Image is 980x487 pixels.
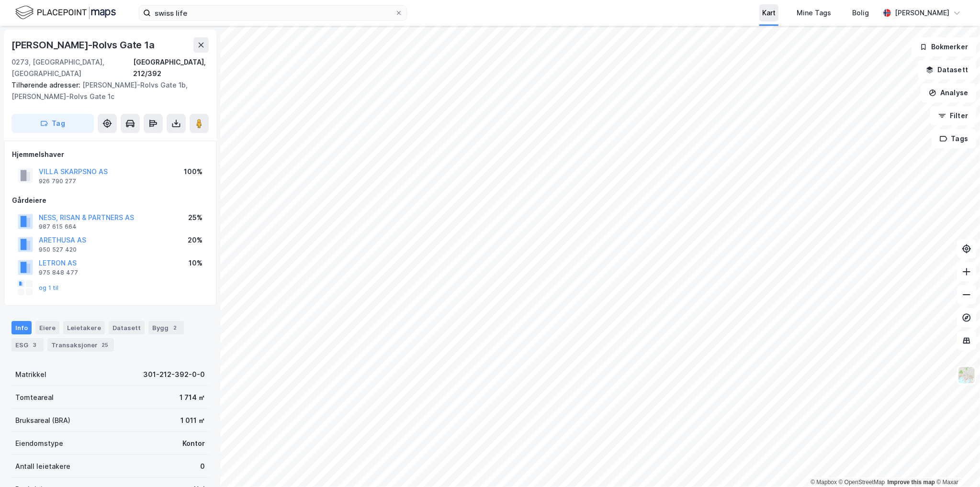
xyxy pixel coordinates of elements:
[15,438,63,449] div: Eiendomstype
[15,392,54,403] div: Tomteareal
[47,338,114,352] div: Transaksjoner
[133,56,209,79] div: [GEOGRAPHIC_DATA], 212/392
[15,461,70,472] div: Antall leietakere
[180,415,205,426] div: 1 011 ㎡
[11,338,44,352] div: ESG
[15,415,70,426] div: Bruksareal (BRA)
[109,321,145,334] div: Datasett
[11,79,201,102] div: [PERSON_NAME]-Rolvs Gate 1b, [PERSON_NAME]-Rolvs Gate 1c
[811,479,837,486] a: Mapbox
[11,37,157,53] div: [PERSON_NAME]-Rolvs Gate 1a
[11,56,133,79] div: 0273, [GEOGRAPHIC_DATA], [GEOGRAPHIC_DATA]
[11,321,32,334] div: Info
[30,340,40,350] div: 3
[12,149,208,160] div: Hjemmelshaver
[63,321,105,334] div: Leietakere
[957,366,976,384] img: Z
[15,369,46,380] div: Matrikkel
[12,195,208,206] div: Gårdeiere
[852,7,869,19] div: Bolig
[39,246,77,254] div: 950 527 420
[932,129,976,148] button: Tags
[762,7,776,19] div: Kart
[200,461,205,472] div: 0
[39,223,77,231] div: 987 615 664
[151,6,395,20] input: Søk på adresse, matrikkel, gårdeiere, leietakere eller personer
[35,321,59,334] div: Eiere
[188,234,203,246] div: 20%
[188,212,203,223] div: 25%
[797,7,831,19] div: Mine Tags
[11,114,94,133] button: Tag
[39,177,76,185] div: 926 790 277
[839,479,885,486] a: OpenStreetMap
[888,479,935,486] a: Improve this map
[184,166,203,177] div: 100%
[921,83,976,102] button: Analyse
[180,392,205,403] div: 1 714 ㎡
[189,257,203,269] div: 10%
[100,340,110,350] div: 25
[895,7,949,19] div: [PERSON_NAME]
[918,60,976,79] button: Datasett
[932,441,980,487] iframe: Chat Widget
[143,369,205,380] div: 301-212-392-0-0
[170,323,180,332] div: 2
[912,37,976,56] button: Bokmerker
[930,106,976,125] button: Filter
[39,269,78,277] div: 975 848 477
[148,321,184,334] div: Bygg
[182,438,205,449] div: Kontor
[15,4,116,21] img: logo.f888ab2527a4732fd821a326f86c7f29.svg
[11,81,82,89] span: Tilhørende adresser:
